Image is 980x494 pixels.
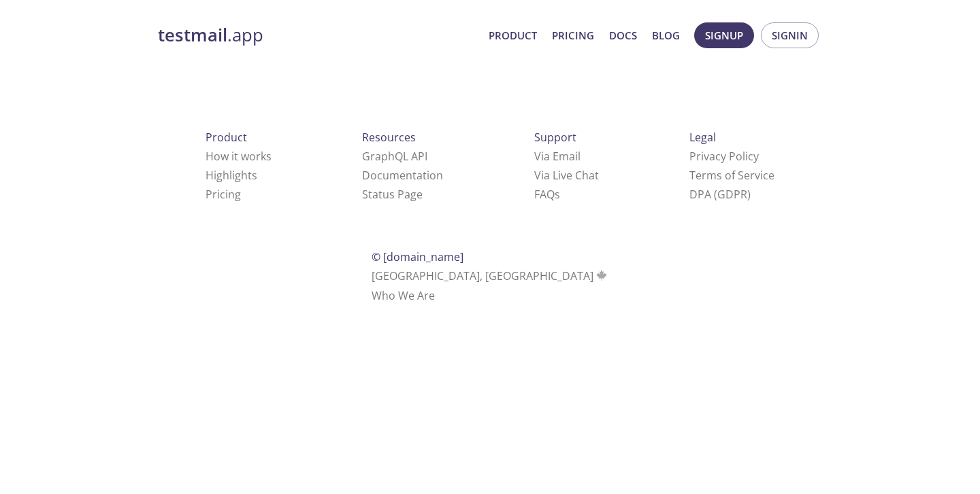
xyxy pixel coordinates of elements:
span: s [555,187,560,202]
a: Via Email [534,149,581,164]
a: Pricing [552,27,594,44]
a: Documentation [362,168,443,183]
button: Signin [761,22,819,48]
a: Docs [609,27,637,44]
a: Status Page [362,187,423,202]
a: DPA (GDPR) [689,187,751,202]
span: [GEOGRAPHIC_DATA], [GEOGRAPHIC_DATA] [372,268,609,283]
strong: testmail [158,23,227,47]
a: Terms of Service [689,168,774,183]
a: Privacy Policy [689,149,759,164]
a: Via Live Chat [534,168,599,183]
span: Support [534,130,576,145]
a: GraphQL API [362,149,427,164]
span: © [DOMAIN_NAME] [372,249,463,264]
a: FAQ [534,187,560,202]
span: Legal [689,130,716,145]
a: How it works [206,149,272,164]
button: Signup [694,22,754,48]
a: Who We Are [372,288,435,303]
span: Product [206,130,247,145]
a: Pricing [206,187,241,202]
a: Highlights [206,168,257,183]
span: Resources [362,130,416,145]
a: testmail.app [158,24,478,47]
a: Blog [652,27,680,44]
span: Signin [772,27,808,44]
a: Product [489,27,537,44]
span: Signup [705,27,743,44]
